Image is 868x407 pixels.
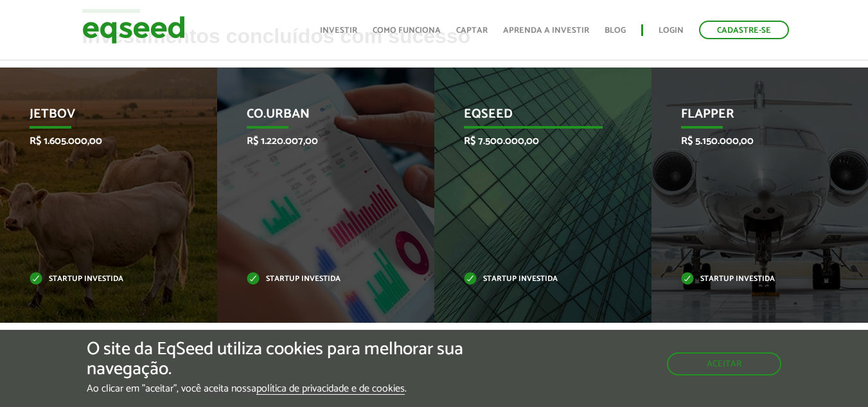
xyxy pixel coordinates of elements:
a: Login [659,26,684,35]
a: Blog [605,26,626,35]
a: política de privacidade e de cookies [256,384,405,395]
a: Investir [320,26,357,35]
p: R$ 5.150.000,00 [681,135,820,147]
h5: O site da EqSeed utiliza cookies para melhorar sua navegação. [87,339,503,379]
p: R$ 1.605.000,00 [30,135,168,147]
p: R$ 1.220.007,00 [247,135,385,147]
p: R$ 7.500.000,00 [464,135,603,147]
p: Flapper [681,107,820,129]
p: Startup investida [247,276,385,283]
a: Como funciona [373,26,441,35]
img: EqSeed [82,13,185,47]
p: Ao clicar em "aceitar", você aceita nossa . [87,383,503,395]
p: EqSeed [464,107,603,129]
a: Captar [456,26,488,35]
p: Startup investida [464,276,603,283]
p: Co.Urban [247,107,385,129]
p: JetBov [30,107,168,129]
p: Startup investida [30,276,168,283]
a: Cadastre-se [699,21,789,39]
p: Startup investida [681,276,820,283]
button: Aceitar [667,352,781,375]
a: Aprenda a investir [503,26,589,35]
